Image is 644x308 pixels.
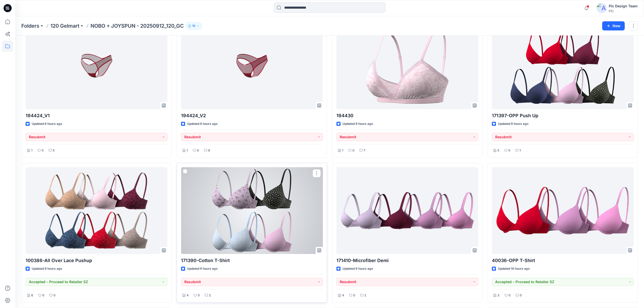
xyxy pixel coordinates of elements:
p: Updated 10 hours ago [498,266,530,271]
p: 1 [520,148,521,153]
p: 0 [42,148,44,153]
p: Updated 9 hours ago [343,266,373,271]
p: 0 [198,293,200,298]
p: Updated 9 hours ago [32,266,62,271]
img: avatar [597,3,607,13]
p: 0 [520,293,522,298]
p: 5 [497,148,499,153]
p: 100386-All Over Lace Pushup [26,257,167,264]
p: 3 [497,293,499,298]
button: 10 [186,22,202,29]
p: 0 [197,148,199,153]
p: 0 [53,293,56,298]
p: 4 [342,293,344,298]
p: Updated 9 hours ago [187,266,218,271]
p: 194430 [336,112,478,119]
p: 1 [342,148,343,153]
p: 0 [352,148,354,153]
a: 100386-All Over Lace Pushup [26,167,167,254]
p: 171397-OPP Push Up [492,112,634,119]
p: 0 [353,293,355,298]
button: New [602,21,625,30]
p: 7 [364,148,365,153]
p: 194424_V1 [26,112,167,119]
p: Updated 8 hours ago [187,121,218,127]
a: 194424_V2 [181,22,323,109]
a: 171410-Microfiber Demi [336,167,478,254]
p: 4 [187,293,189,298]
p: 2 [209,293,211,298]
p: Updated 9 hours ago [498,121,528,127]
p: 5 [53,148,55,153]
div: PIC [609,9,638,13]
p: 10 [192,23,195,29]
p: 6 [31,293,33,298]
p: 1 [187,148,188,153]
a: 120 Gelmart [50,22,79,29]
p: Updated 9 hours ago [343,121,373,127]
a: 40036-OPP T-Shirt [492,167,634,254]
p: NOBO + JOYSPUN - 20250912_120_GC [91,22,184,29]
p: 0 [42,293,44,298]
p: 0 [509,293,511,298]
p: 194424_V2 [181,112,323,119]
div: Pic Design Team [609,3,638,9]
a: 194424_V1 [26,22,167,109]
a: Folders [21,22,39,29]
a: 171397-OPP Push Up [492,22,634,109]
p: 1 [31,148,32,153]
p: Updated 8 hours ago [32,121,62,127]
p: 171390-Cotton T-Shirt [181,257,323,264]
p: 6 [208,148,210,153]
p: 40036-OPP T-Shirt [492,257,634,264]
a: 194430 [336,22,478,109]
a: 171390-Cotton T-Shirt [181,167,323,254]
p: 2 [364,293,366,298]
p: 171410-Microfiber Demi [336,257,478,264]
p: 0 [508,148,510,153]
